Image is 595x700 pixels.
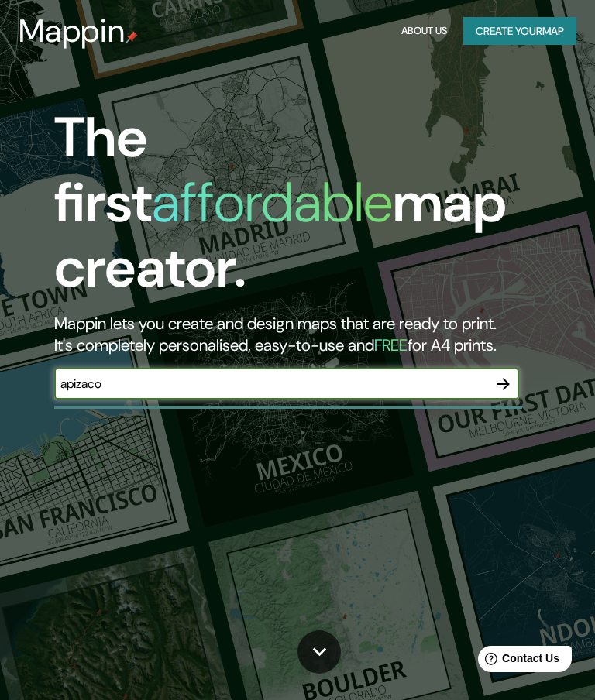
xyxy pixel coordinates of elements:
[457,640,578,683] iframe: Help widget launcher
[19,12,126,50] h3: Mappin
[374,335,408,356] h5: FREE
[54,375,488,393] input: Choose your favourite place
[463,17,576,46] button: Create yourmap
[54,105,530,313] h1: The first map creator.
[152,166,393,238] h1: affordable
[397,17,451,46] button: About Us
[54,313,530,356] h2: Mappin lets you create and design maps that are ready to print. It's completely personalised, eas...
[126,31,138,43] img: mappin-pin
